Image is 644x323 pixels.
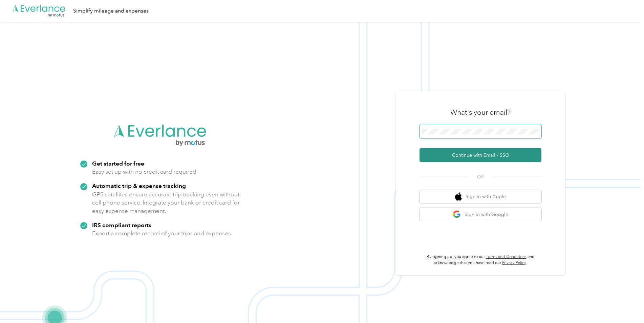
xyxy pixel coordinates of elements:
[73,7,149,15] div: Simplify mileage and expenses
[486,254,527,259] a: Terms and Conditions
[455,192,462,201] img: apple logo
[450,108,511,117] h3: What's your email?
[420,208,541,221] button: google logoSign in with Google
[420,190,541,203] button: apple logoSign in with Apple
[92,229,232,238] p: Export a complete record of your trips and expenses.
[92,190,240,215] p: GPS satellites ensure accurate trip tracking even without cell phone service. Integrate your bank...
[420,254,541,266] p: By signing up, you agree to our and acknowledge that you have read our .
[453,210,461,219] img: google logo
[469,173,492,180] span: OR
[92,160,144,167] strong: Get started for free
[92,221,151,229] strong: IRS compliant reports
[420,148,541,162] button: Continue with Email / SSO
[92,182,186,189] strong: Automatic trip & expense tracking
[92,168,196,176] p: Easy set up with no credit card required
[502,260,526,265] a: Privacy Policy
